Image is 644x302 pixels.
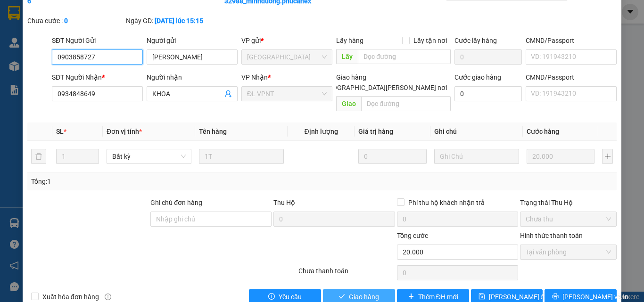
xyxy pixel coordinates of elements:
span: Giá trị hàng [358,128,393,135]
span: Cước hàng [527,128,559,135]
span: Giao hàng [349,292,379,302]
div: SĐT Người Gửi [52,35,143,46]
div: VP gửi [241,35,332,46]
div: SĐT Người Nhận [52,72,143,82]
label: Cước giao hàng [454,73,501,81]
span: [GEOGRAPHIC_DATA][PERSON_NAME] nơi [318,82,451,93]
input: Ghi chú đơn hàng [150,212,272,227]
span: Phí thu hộ khách nhận trả [405,197,488,208]
label: Cước lấy hàng [454,37,497,44]
span: user-add [224,90,232,98]
span: Xuất hóa đơn hàng [39,292,103,302]
span: plus [408,293,414,301]
input: Cước giao hàng [454,86,522,101]
span: Bất kỳ [112,149,186,163]
span: check [339,293,345,301]
span: Giao [336,96,361,111]
span: printer [552,293,559,301]
span: Chưa thu [526,212,611,226]
input: VD: Bàn, Ghế [199,149,284,164]
span: Tại văn phòng [526,245,611,259]
button: plus [602,149,613,164]
span: SL [56,128,64,135]
input: 0 [527,149,594,164]
div: CMND/Passport [526,35,617,46]
span: Lấy hàng [336,37,363,44]
span: save [479,293,485,301]
span: ĐL Quận 5 [247,50,327,64]
div: Chưa cước : [27,16,124,26]
th: Ghi chú [430,122,523,141]
span: Thu Hộ [273,199,295,206]
span: VP Nhận [241,73,268,81]
span: [PERSON_NAME] và In [562,292,628,302]
span: Tên hàng [199,128,227,135]
label: Hình thức thanh toán [520,232,583,239]
div: CMND/Passport [526,72,617,82]
span: Đơn vị tính [107,128,142,135]
div: Ngày GD: [126,16,223,26]
input: Dọc đường [358,49,451,64]
span: Định lượng [304,128,338,135]
span: Tổng cước [397,232,428,239]
span: Yêu cầu [279,292,302,302]
div: Chưa thanh toán [297,266,396,282]
span: Giao hàng [336,73,366,81]
button: delete [31,149,46,164]
span: Lấy tận nơi [410,35,451,46]
input: Cước lấy hàng [454,49,522,65]
span: exclamation-circle [268,293,275,301]
input: Ghi Chú [434,149,519,164]
div: Tổng: 1 [31,176,249,187]
b: [DATE] lúc 15:15 [155,17,203,24]
span: Lấy [336,49,358,64]
span: ĐL VPNT [247,87,327,101]
div: Trạng thái Thu Hộ [520,197,617,208]
label: Ghi chú đơn hàng [150,199,202,206]
b: 0 [64,17,68,24]
div: Người gửi [147,35,238,46]
span: info-circle [105,294,111,300]
input: 0 [358,149,426,164]
div: Người nhận [147,72,238,82]
input: Dọc đường [361,96,451,111]
span: Thêm ĐH mới [418,292,458,302]
span: [PERSON_NAME] đổi [489,292,550,302]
